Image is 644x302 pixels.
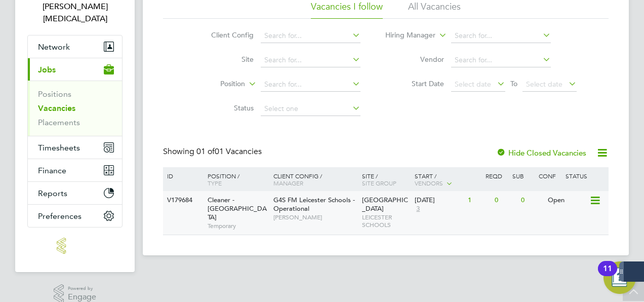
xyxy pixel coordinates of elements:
div: Showing [163,146,264,157]
span: Reports [38,188,67,198]
div: Site / [359,167,413,192]
input: Search for... [261,29,360,43]
img: manpower-logo-retina.png [57,238,93,254]
label: Position [187,79,245,89]
span: Site Group [362,179,396,187]
span: Cleaner - [GEOGRAPHIC_DATA] [208,196,267,221]
button: Preferences [28,205,122,227]
span: Manager [273,179,303,187]
div: Client Config / [271,167,359,192]
div: 0 [518,191,545,210]
div: 1 [465,191,492,210]
span: Select date [526,80,562,89]
label: Status [195,103,254,112]
span: Powered by [68,284,96,293]
span: Network [38,42,70,52]
button: Reports [28,182,122,204]
span: Engage [68,293,96,301]
a: Positions [38,89,71,99]
div: Conf [536,167,562,184]
div: ID [165,167,200,184]
label: Hide Closed Vacancies [496,148,586,158]
span: Timesheets [38,143,80,153]
span: Temporary [208,222,268,230]
div: V179684 [165,191,200,210]
label: Start Date [386,79,444,88]
span: Type [208,179,222,187]
input: Search for... [261,53,360,67]
span: 01 Vacancies [196,146,262,157]
button: Open Resource Center, 11 new notifications [603,261,636,294]
input: Search for... [451,53,551,67]
span: G4S FM Leicester Schools - Operational [273,196,355,213]
span: Preferences [38,211,82,221]
input: Search for... [451,29,551,43]
div: [DATE] [415,196,463,205]
span: Jobs [38,65,56,74]
label: Hiring Manager [377,30,435,41]
a: Placements [38,118,80,127]
div: Sub [510,167,536,184]
button: Timesheets [28,136,122,159]
div: Open [545,191,589,210]
div: Position / [200,167,271,192]
span: Select date [455,80,491,89]
div: Reqd [483,167,509,184]
label: Site [195,55,254,64]
span: Vendors [415,179,443,187]
label: Client Config [195,30,254,40]
input: Search for... [261,78,360,92]
div: 0 [492,191,518,210]
button: Jobs [28,58,122,81]
li: All Vacancies [408,1,461,19]
input: Select one [261,102,360,116]
label: Vendor [386,55,444,64]
button: Finance [28,159,122,181]
li: Vacancies I follow [311,1,383,19]
span: Ella Muse [27,1,123,25]
span: Finance [38,166,66,175]
div: 11 [603,269,612,282]
span: LEICESTER SCHOOLS [362,213,410,229]
a: Go to home page [27,238,123,254]
a: Vacancies [38,103,75,113]
span: 01 of [196,146,215,157]
div: Jobs [28,81,122,136]
button: Network [28,35,122,58]
span: 3 [415,205,421,213]
span: To [507,77,520,90]
div: Start / [412,167,483,193]
div: Status [563,167,607,184]
span: [PERSON_NAME] [273,213,357,221]
span: [GEOGRAPHIC_DATA] [362,196,408,213]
